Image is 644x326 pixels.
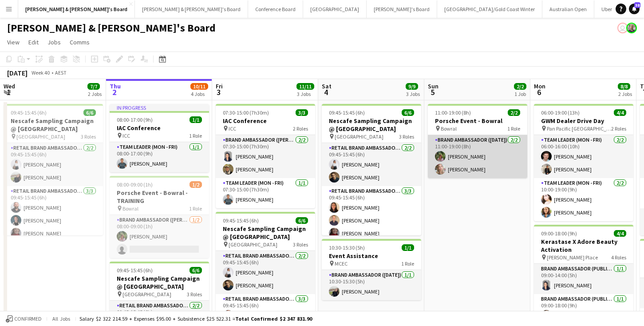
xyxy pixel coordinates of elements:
a: Edit [25,36,42,48]
span: 6 [533,87,545,97]
span: 3 Roles [293,241,308,248]
div: AEST [55,69,67,76]
span: 10/11 [190,83,208,90]
app-card-role: Brand Ambassador (Public Holiday)1/109:00-14:00 (5h)[PERSON_NAME] [534,264,633,294]
span: 4 Roles [611,254,626,261]
span: Jobs [47,38,61,46]
span: 2/2 [514,83,526,90]
span: Pan Pacific [GEOGRAPHIC_DATA] [547,125,611,132]
h3: Porsche Event - Bowral [428,117,527,125]
app-card-role: RETAIL Brand Ambassador (Mon - Fri)2/209:45-15:45 (6h)[PERSON_NAME][PERSON_NAME] [216,251,315,294]
span: 6/6 [83,109,96,116]
span: 09:45-15:45 (6h) [329,109,365,116]
span: Week 40 [29,69,51,76]
span: 6/6 [402,109,414,116]
app-card-role: Brand Ambassador ([PERSON_NAME])1/208:00-09:00 (1h)[PERSON_NAME] [110,215,209,258]
span: 09:45-15:45 (6h) [11,109,47,116]
button: [GEOGRAPHIC_DATA]/Gold Coast Winter [437,0,542,18]
span: 2 [108,87,121,97]
span: [GEOGRAPHIC_DATA] [122,291,171,298]
span: 1/2 [190,181,202,188]
span: 5 [427,87,439,97]
span: 8/8 [618,83,630,90]
span: 11/11 [296,83,314,90]
span: 1 Role [189,132,202,139]
span: 4/4 [614,109,626,116]
span: 6/6 [190,267,202,274]
app-user-avatar: Neil Burton [626,23,637,33]
app-card-role: Team Leader (Mon - Fri)1/107:30-15:00 (7h30m)[PERSON_NAME] [216,178,315,208]
span: 2 Roles [611,125,626,132]
span: 2 Roles [293,125,308,132]
span: 1/1 [190,116,202,123]
span: 06:00-19:00 (13h) [541,109,580,116]
app-card-role: RETAIL Brand Ambassador ([DATE])2/209:45-15:45 (6h)[PERSON_NAME][PERSON_NAME] [322,143,421,186]
span: 1 Role [507,125,520,132]
div: 4 Jobs [191,91,208,97]
span: Sun [428,82,439,90]
h3: IAC Conference [216,117,315,125]
div: 3 Jobs [297,91,314,97]
span: 38 [634,2,640,8]
a: View [4,36,23,48]
div: 2 Jobs [88,91,102,97]
app-card-role: Team Leader (Mon - Fri)1/108:00-17:00 (9h)[PERSON_NAME] [110,142,209,172]
span: MCEC [335,260,348,267]
h1: [PERSON_NAME] & [PERSON_NAME]'s Board [7,21,216,35]
span: 09:45-15:45 (6h) [117,267,153,274]
h3: Nescafe Sampling Campaign @ [GEOGRAPHIC_DATA] [322,117,421,133]
span: Thu [110,82,121,90]
span: 07:30-15:00 (7h30m) [223,109,269,116]
span: 6/6 [296,217,308,224]
app-job-card: 11:00-19:00 (8h)2/2Porsche Event - Bowral Bowral1 RoleBrand Ambassador ([DATE])2/211:00-19:00 (8h... [428,104,527,178]
h3: GWM Dealer Drive Day [534,117,633,125]
span: 08:00-09:00 (1h) [117,181,153,188]
app-job-card: In progress08:00-17:00 (9h)1/1IAC Conference ICC1 RoleTeam Leader (Mon - Fri)1/108:00-17:00 (9h)[... [110,104,209,172]
button: [PERSON_NAME]'s Board [367,0,437,18]
a: Jobs [44,36,64,48]
span: [GEOGRAPHIC_DATA] [335,133,383,140]
app-card-role: Brand Ambassador (Public Holiday)1/109:00-18:00 (9h)[PERSON_NAME] [534,294,633,324]
span: 09:00-18:00 (9h) [541,230,577,237]
span: 7/7 [87,83,100,90]
app-card-role: RETAIL Brand Ambassador ([DATE])3/309:45-15:45 (6h)[PERSON_NAME][PERSON_NAME][PERSON_NAME] [322,186,421,242]
span: [GEOGRAPHIC_DATA] [16,133,65,140]
app-job-card: 07:30-15:00 (7h30m)3/3IAC Conference ICC2 RolesBrand Ambassador ([PERSON_NAME])2/207:30-15:00 (7h... [216,104,315,208]
h3: Event Assistance [322,252,421,260]
span: 3 Roles [399,133,414,140]
span: 09:45-15:45 (6h) [223,217,259,224]
app-user-avatar: Jenny Tu [617,23,628,33]
span: 9/9 [406,83,418,90]
button: Conference Board [248,0,303,18]
span: ICC [229,125,236,132]
h3: Nescafe Sampling Campaign @ [GEOGRAPHIC_DATA] [216,225,315,241]
span: 4/4 [614,230,626,237]
h3: Kerastase X Adore Beauty Activation [534,238,633,254]
app-card-role: RETAIL Brand Ambassador (Mon - Fri)2/209:45-15:45 (6h)[PERSON_NAME][PERSON_NAME] [4,143,103,186]
span: Mon [534,82,545,90]
div: 3 Jobs [406,91,420,97]
app-card-role: Brand Ambassador ([DATE])2/211:00-19:00 (8h)[PERSON_NAME][PERSON_NAME] [428,135,527,178]
span: 08:00-17:00 (9h) [117,116,153,123]
span: 3 Roles [81,133,96,140]
span: Wed [4,82,15,90]
app-job-card: 10:30-15:30 (5h)1/1Event Assistance MCEC1 RoleBrand Ambassador ([DATE])1/110:30-15:30 (5h)[PERSON... [322,239,421,300]
span: 1/1 [402,244,414,251]
app-card-role: RETAIL Brand Ambassador (Mon - Fri)3/309:45-15:45 (6h)[PERSON_NAME][PERSON_NAME][PERSON_NAME] [4,186,103,242]
h3: Nescafe Sampling Campaign @ [GEOGRAPHIC_DATA] [110,274,209,290]
span: [GEOGRAPHIC_DATA] [229,241,277,248]
app-job-card: 06:00-19:00 (13h)4/4GWM Dealer Drive Day Pan Pacific [GEOGRAPHIC_DATA]2 RolesTeam Leader (Mon - F... [534,104,633,221]
app-job-card: 09:45-15:45 (6h)6/6Nescafe Sampling Campaign @ [GEOGRAPHIC_DATA] [GEOGRAPHIC_DATA]3 RolesRETAIL B... [322,104,421,235]
span: Confirmed [14,316,42,322]
span: 1 Role [189,205,202,212]
span: Sat [322,82,332,90]
span: ICC [122,132,130,139]
button: [PERSON_NAME] & [PERSON_NAME]'s Board [135,0,248,18]
a: 38 [629,4,640,14]
app-job-card: 08:00-09:00 (1h)1/2Porsche Event - Bowral - TRAINING Bowral1 RoleBrand Ambassador ([PERSON_NAME])... [110,176,209,258]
